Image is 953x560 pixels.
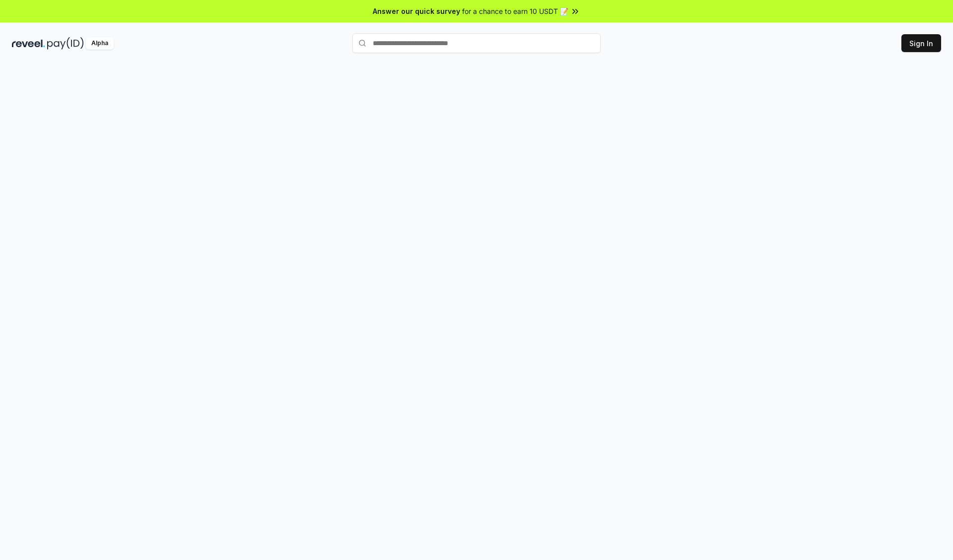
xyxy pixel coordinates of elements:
span: Answer our quick survey [373,6,460,16]
div: Alpha [86,37,114,50]
img: pay_id [47,37,84,50]
img: reveel_dark [12,37,45,50]
span: for a chance to earn 10 USDT 📝 [462,6,568,16]
button: Sign In [901,34,941,52]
